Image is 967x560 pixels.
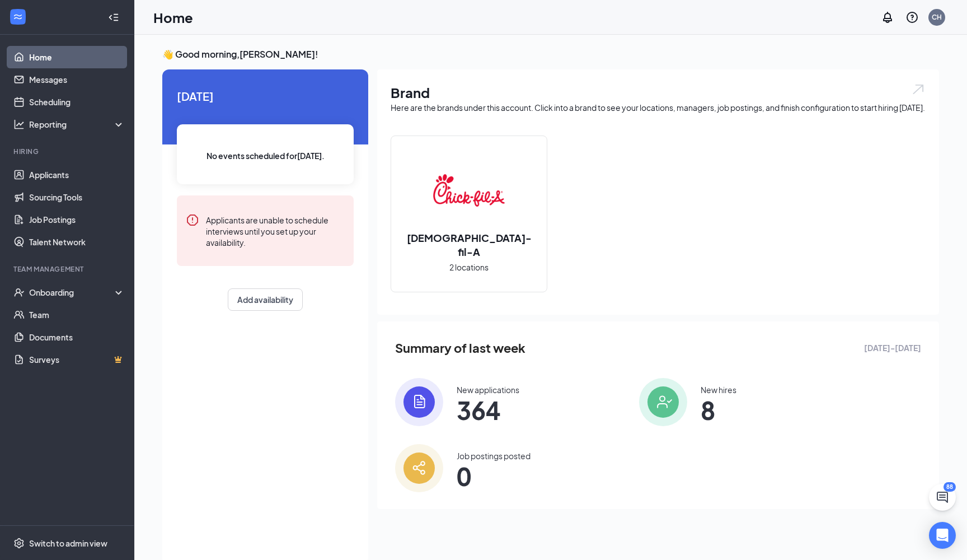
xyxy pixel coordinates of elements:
[457,466,531,486] span: 0
[929,484,956,511] button: ChatActive
[153,8,193,27] h1: Home
[395,338,525,358] span: Summary of last week
[162,48,939,60] h3: 👋 Good morning, [PERSON_NAME] !
[449,261,489,273] span: 2 locations
[13,119,25,130] svg: Analysis
[29,164,125,186] a: Applicants
[391,231,547,259] h2: [DEMOGRAPHIC_DATA]-fil-A
[929,522,956,549] div: Open Intercom Messenger
[177,87,354,105] span: [DATE]
[29,186,125,208] a: Sourcing Tools
[395,444,443,492] img: icon
[905,11,919,24] svg: QuestionInfo
[457,384,519,395] div: New applications
[395,378,443,426] img: icon
[29,68,125,91] a: Messages
[29,326,125,348] a: Documents
[29,287,115,298] div: Onboarding
[932,12,942,22] div: CH
[13,287,25,298] svg: UserCheck
[13,264,123,274] div: Team Management
[911,83,926,96] img: open.6027fd2a22e1237b5b06.svg
[12,11,24,22] svg: WorkstreamLogo
[108,12,119,23] svg: Collapse
[391,102,926,113] div: Here are the brands under this account. Click into a brand to see your locations, managers, job p...
[29,119,125,130] div: Reporting
[701,400,736,420] span: 8
[391,83,926,102] h1: Brand
[186,213,199,227] svg: Error
[206,213,345,248] div: Applicants are unable to schedule interviews until you set up your availability.
[457,450,531,461] div: Job postings posted
[639,378,687,426] img: icon
[457,400,519,420] span: 364
[228,288,303,311] button: Add availability
[206,150,325,162] span: No events scheduled for [DATE] .
[29,538,107,549] div: Switch to admin view
[29,348,125,371] a: SurveysCrown
[29,208,125,231] a: Job Postings
[701,384,736,395] div: New hires
[29,91,125,113] a: Scheduling
[936,491,949,504] svg: ChatActive
[29,46,125,68] a: Home
[29,304,125,326] a: Team
[13,147,123,156] div: Hiring
[864,342,921,354] span: [DATE] - [DATE]
[29,231,125,253] a: Talent Network
[881,11,894,24] svg: Notifications
[943,482,956,492] div: 88
[433,155,505,226] img: Chick-fil-A
[13,538,25,549] svg: Settings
